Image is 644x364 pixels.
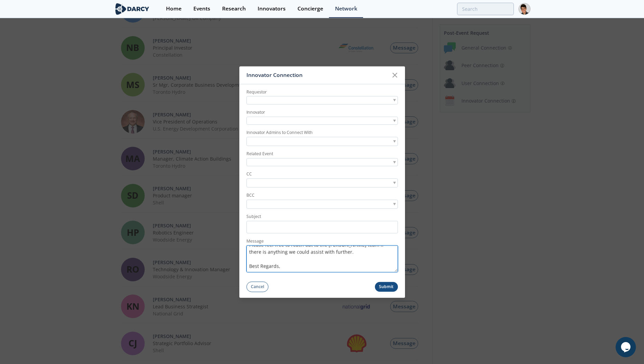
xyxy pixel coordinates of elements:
[114,3,151,15] img: logo-wide.svg
[297,6,323,11] div: Concierge
[616,337,637,357] iframe: chat widget
[375,282,398,291] button: Submit
[246,89,398,95] label: Requestor
[519,3,530,15] img: Profile
[246,281,269,292] button: Cancel
[222,6,246,11] div: Research
[246,151,398,157] label: Related Event
[246,109,398,115] label: Innovator
[246,68,389,81] div: Innovator Connection
[193,6,210,11] div: Events
[335,6,357,11] div: Network
[457,3,514,15] input: Advanced Search
[246,214,398,220] label: Subject
[246,192,398,198] label: BCC
[246,238,398,244] label: Message
[246,171,398,177] label: CC
[166,6,182,11] div: Home
[258,6,286,11] div: Innovators
[246,130,398,136] label: Innovator Admins to Connect With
